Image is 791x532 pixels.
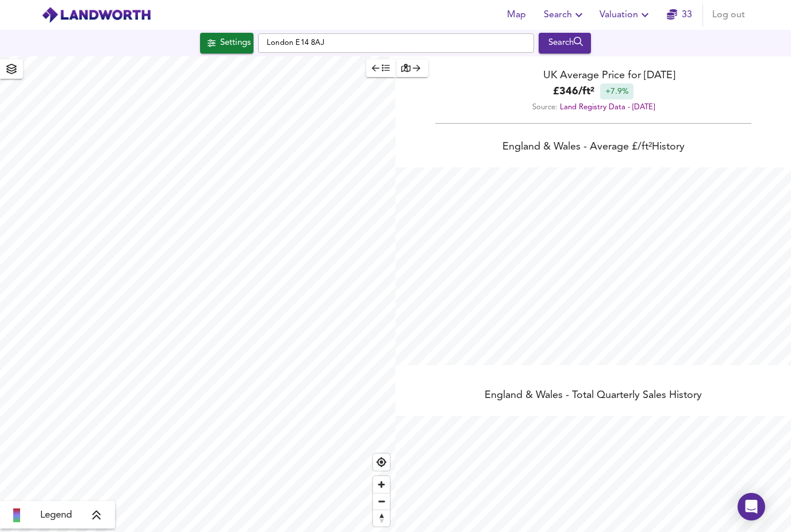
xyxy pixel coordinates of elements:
span: Zoom out [373,493,390,510]
div: England & Wales - Average £/ ft² History [395,140,791,156]
button: Log out [708,3,750,26]
button: Search [539,33,591,53]
button: Reset bearing to north [373,510,390,526]
div: Click to configure Search Settings [200,33,254,53]
a: Land Registry Data - [DATE] [560,104,655,111]
span: Legend [40,508,72,522]
button: Settings [200,33,254,53]
span: Reset bearing to north [373,510,390,526]
div: Open Intercom Messenger [738,493,765,520]
img: logo [41,6,151,24]
button: Zoom out [373,493,390,510]
span: Valuation [600,7,652,23]
a: 33 [667,7,692,23]
div: Search [542,36,588,51]
button: 33 [661,3,698,26]
span: Log out [712,7,745,23]
button: Zoom in [373,476,390,493]
span: Map [502,7,530,23]
div: +7.9% [600,83,633,99]
span: Search [544,7,586,23]
div: Source: [395,99,791,115]
div: England & Wales - Total Quarterly Sales History [395,388,791,404]
button: Search [539,3,590,26]
div: Run Your Search [539,33,591,53]
div: Settings [220,36,251,51]
button: Map [498,3,535,26]
input: Enter a location... [258,33,534,53]
div: UK Average Price for [DATE] [395,68,791,83]
button: Valuation [595,3,656,26]
b: £ 346 / ft² [553,84,594,99]
button: Find my location [373,454,390,470]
